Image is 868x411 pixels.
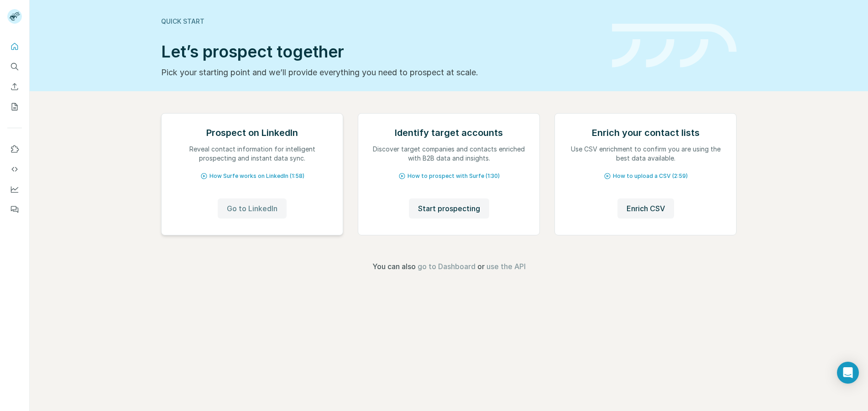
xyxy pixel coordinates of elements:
span: Go to LinkedIn [227,203,277,214]
button: Dashboard [7,181,22,198]
p: Discover target companies and contacts enriched with B2B data and insights. [367,145,530,163]
span: You can also [372,261,416,272]
span: How Surfe works on LinkedIn (1:58) [209,172,304,180]
button: Quick start [7,38,22,55]
img: banner [612,24,737,68]
button: use the API [486,261,526,272]
span: Enrich CSV [627,203,665,214]
h2: Enrich your contact lists [592,126,700,139]
button: Use Surfe API [7,161,22,177]
button: Search [7,58,22,75]
div: Quick start [161,17,601,26]
h2: Identify target accounts [395,126,503,139]
p: Reveal contact information for intelligent prospecting and instant data sync. [171,145,334,163]
button: Enrich CSV [617,198,674,219]
span: How to upload a CSV (2:59) [613,172,688,180]
h2: Prospect on LinkedIn [206,126,298,139]
button: Enrich CSV [7,78,22,95]
button: Start prospecting [409,198,489,219]
span: or [477,261,485,272]
button: Feedback [7,201,22,218]
div: Open Intercom Messenger [837,362,859,384]
span: Start prospecting [418,203,480,214]
p: Use CSV enrichment to confirm you are using the best data available. [564,145,727,163]
button: My lists [7,99,22,115]
span: How to prospect with Surfe (1:30) [408,172,500,180]
h1: Let’s prospect together [161,42,601,61]
button: Use Surfe on LinkedIn [7,141,22,157]
button: Go to LinkedIn [218,198,287,219]
p: Pick your starting point and we’ll provide everything you need to prospect at scale. [161,66,601,79]
button: go to Dashboard [418,261,476,272]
